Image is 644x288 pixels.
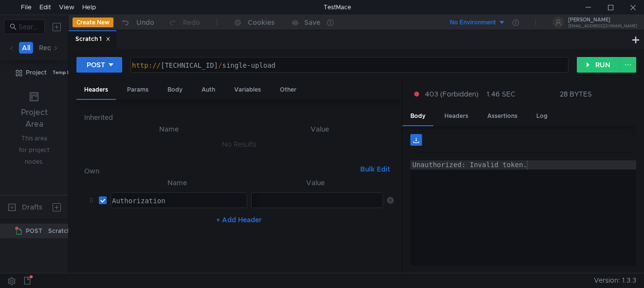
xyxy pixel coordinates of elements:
div: Redo [183,17,200,28]
button: Requests [36,42,72,54]
button: + Add Header [212,214,266,226]
div: Params [119,81,156,99]
div: Project [26,65,47,80]
h6: Inherited [84,112,394,123]
button: Redo [161,15,207,30]
div: POST [87,59,105,70]
th: Name [107,177,247,189]
div: Auth [194,81,223,99]
div: Scratch 1 [48,224,74,238]
div: Temp Project [53,65,83,80]
span: 403 (Forbidden) [425,89,478,99]
div: Headers [437,107,476,125]
div: Scratch 1 [75,34,110,44]
div: 28 BYTES [560,90,592,98]
div: Cookies [248,17,275,28]
nz-embed-empty: No Results [222,140,257,149]
div: [PERSON_NAME] [568,18,637,22]
button: All [19,42,33,54]
h6: Own [84,165,356,177]
button: Undo [113,15,161,30]
div: [EMAIL_ADDRESS][DOMAIN_NAME] [568,24,637,28]
div: 1.46 SEC [487,90,515,98]
div: Body [403,107,433,126]
th: Value [246,123,394,135]
span: POST [26,224,42,238]
div: Body [160,81,190,99]
div: Assertions [479,107,525,125]
input: Search... [18,21,39,32]
div: Headers [76,81,116,100]
div: Other [272,81,304,99]
div: Variables [226,81,269,99]
span: Version: 1.3.3 [594,273,636,288]
th: Name [92,123,245,135]
div: Save [304,19,320,26]
th: Value [247,177,383,189]
div: Log [529,107,555,125]
button: Create New [73,18,113,27]
button: No Environment [438,15,506,30]
button: RUN [577,57,620,73]
button: POST [76,57,122,73]
div: Undo [136,17,154,28]
button: Bulk Edit [356,163,394,175]
div: No Environment [450,18,496,27]
div: Drafts [22,201,42,213]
